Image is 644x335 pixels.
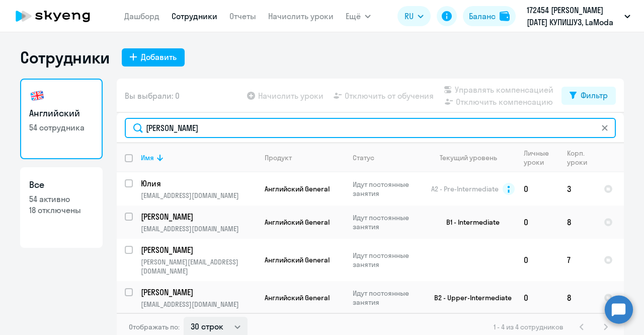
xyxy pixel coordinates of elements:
[567,149,589,167] div: Корп. уроки
[141,257,256,276] p: [PERSON_NAME][EMAIL_ADDRESS][DOMAIN_NAME]
[20,79,103,159] a: Английский54 сотрудника
[516,206,559,239] td: 0
[141,178,255,189] p: Юлия
[567,149,595,167] div: Корп. уроки
[346,6,371,26] button: Ещё
[141,244,256,255] a: [PERSON_NAME]
[125,90,180,102] span: Вы выбрали: 0
[524,149,552,167] div: Личные уроки
[141,191,256,200] p: [EMAIL_ADDRESS][DOMAIN_NAME]
[268,11,334,21] a: Начислить уроки
[141,224,256,233] p: [EMAIL_ADDRESS][DOMAIN_NAME]
[124,11,159,21] a: Дашборд
[141,300,256,309] p: [EMAIL_ADDRESS][DOMAIN_NAME]
[29,107,94,120] h3: Английский
[265,218,330,227] span: Английский General
[29,205,94,216] p: 18 отключены
[20,167,103,248] a: Все54 активно18 отключены
[141,211,256,222] a: [PERSON_NAME]
[516,281,559,314] td: 0
[397,6,431,26] button: RU
[29,193,94,205] p: 54 активно
[469,10,496,22] div: Баланс
[581,89,608,101] div: Фильтр
[141,211,255,222] p: [PERSON_NAME]
[353,251,422,269] p: Идут постоянные занятия
[516,239,559,281] td: 0
[229,11,256,21] a: Отчеты
[353,153,374,162] div: Статус
[405,10,414,22] span: RU
[29,178,94,191] h3: Все
[265,153,292,162] div: Продукт
[141,51,177,63] div: Добавить
[29,88,45,104] img: english
[265,293,330,302] span: Английский General
[125,118,616,138] input: Поиск по имени, email, продукту или статусу
[422,281,516,314] td: B2 - Upper-Intermediate
[522,4,635,28] button: 172454 [PERSON_NAME][DATE] КУПИШУЗ, LaModa КУПИШУЗ, ООО
[440,153,497,162] div: Текущий уровень
[29,122,94,133] p: 54 сотрудника
[353,213,422,231] p: Идут постоянные занятия
[172,11,217,21] a: Сотрудники
[353,153,422,162] div: Статус
[422,206,516,239] td: B1 - Intermediate
[20,47,110,68] h1: Сотрудники
[265,153,344,162] div: Продукт
[494,322,563,331] span: 1 - 4 из 4 сотрудников
[141,244,255,255] p: [PERSON_NAME]
[431,184,499,193] span: A2 - Pre-Intermediate
[141,287,256,298] a: [PERSON_NAME]
[516,172,559,206] td: 0
[265,255,330,264] span: Английский General
[559,239,596,281] td: 7
[527,4,620,28] p: 172454 [PERSON_NAME][DATE] КУПИШУЗ, LaModa КУПИШУЗ, ООО
[129,322,180,331] span: Отображать по:
[559,172,596,206] td: 3
[353,180,422,198] p: Идут постоянные занятия
[463,6,516,26] button: Балансbalance
[430,153,515,162] div: Текущий уровень
[141,153,256,162] div: Имя
[141,153,154,162] div: Имя
[524,149,558,167] div: Личные уроки
[559,206,596,239] td: 8
[346,10,361,22] span: Ещё
[265,184,330,193] span: Английский General
[122,48,185,66] button: Добавить
[500,11,510,21] img: balance
[559,281,596,314] td: 8
[353,289,422,307] p: Идут постоянные занятия
[141,287,255,298] p: [PERSON_NAME]
[141,178,256,189] a: Юлия
[561,87,616,105] button: Фильтр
